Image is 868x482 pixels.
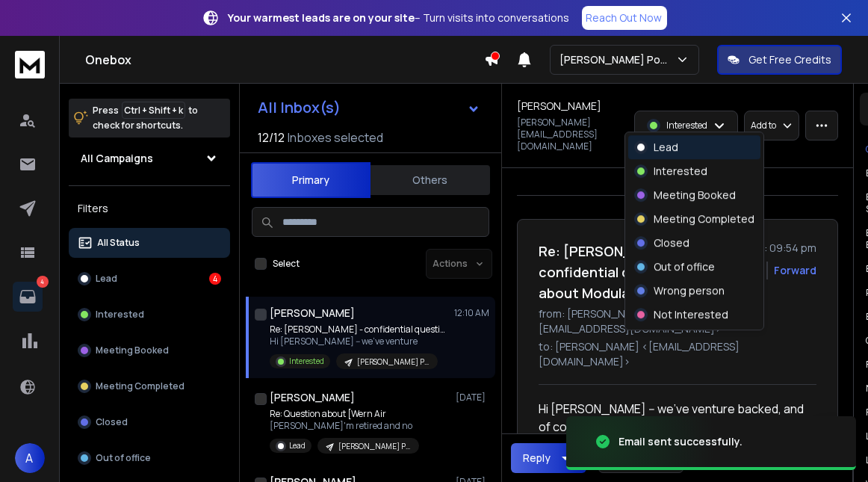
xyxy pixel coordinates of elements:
[273,258,300,270] label: Select
[666,120,707,132] p: Interested
[270,408,419,420] p: Re: Question about [Wern Air
[229,10,570,25] p: – Turn visits into conversations
[654,283,725,298] p: Wrong person
[209,273,221,285] div: 4
[85,51,484,69] h1: Onebox
[654,259,715,274] p: Out of office
[288,129,383,146] h3: Inboxes selected
[654,307,728,322] p: Not Interested
[122,102,185,119] span: Ctrl + Shift + k
[93,103,198,133] p: Press to check for shortcuts.
[654,211,754,226] p: Meeting Completed
[81,151,153,166] h1: All Campaigns
[371,164,490,197] button: Others
[270,336,449,347] p: Hi [PERSON_NAME] -- we've venture
[96,416,128,428] p: Closed
[539,241,717,303] h1: Re: [PERSON_NAME] - confidential question about Modular Robotics
[270,306,355,321] h1: [PERSON_NAME]
[96,344,169,356] p: Meeting Booked
[270,420,419,432] p: [PERSON_NAME]'m retired and no
[539,306,816,336] p: from: [PERSON_NAME] <[PERSON_NAME][EMAIL_ADDRESS][DOMAIN_NAME]>
[289,440,306,451] p: Lead
[96,309,144,321] p: Interested
[586,10,663,25] p: Reach Out Now
[559,52,675,67] p: [PERSON_NAME] Point
[251,162,371,198] button: Primary
[454,307,489,319] p: 12:10 AM
[258,100,341,115] h1: All Inbox(s)
[96,452,151,464] p: Out of office
[270,324,449,336] p: Re: [PERSON_NAME] - confidential question
[357,356,429,368] p: [PERSON_NAME] Point
[539,339,816,369] p: to: [PERSON_NAME] <[EMAIL_ADDRESS][DOMAIN_NAME]>
[654,140,678,155] p: Lead
[258,129,285,146] span: 12 / 12
[654,188,736,203] p: Meeting Booked
[654,235,689,250] p: Closed
[774,263,816,278] div: Forward
[37,276,49,288] p: 4
[456,392,489,404] p: [DATE]
[523,451,551,466] div: Reply
[69,198,230,219] h3: Filters
[517,99,601,114] h1: [PERSON_NAME]
[15,51,45,78] img: logo
[229,10,415,25] strong: Your warmest leads are on your site
[654,164,707,179] p: Interested
[751,120,776,132] p: Add to
[748,52,831,67] p: Get Free Credits
[96,273,117,285] p: Lead
[338,441,410,452] p: [PERSON_NAME] Point
[517,117,625,152] p: [PERSON_NAME][EMAIL_ADDRESS][DOMAIN_NAME]
[270,390,355,405] h1: [PERSON_NAME]
[96,380,185,392] p: Meeting Completed
[97,237,140,249] p: All Status
[289,356,324,367] p: Interested
[15,443,45,473] span: A
[726,241,816,256] p: [DATE] : 09:54 pm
